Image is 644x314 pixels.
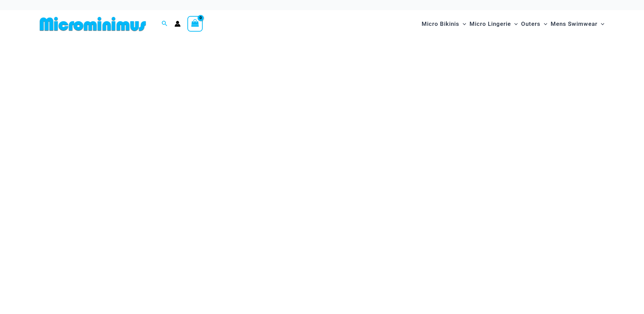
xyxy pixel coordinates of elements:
[540,15,547,33] span: Menu Toggle
[162,20,168,28] a: Search icon link
[419,13,607,35] nav: Site Navigation
[459,15,466,33] span: Menu Toggle
[470,15,511,33] span: Micro Lingerie
[551,15,597,33] span: Mens Swimwear
[174,21,181,27] a: Account icon link
[422,15,459,33] span: Micro Bikinis
[37,16,149,32] img: MM SHOP LOGO FLAT
[420,14,468,34] a: Micro BikinisMenu ToggleMenu Toggle
[468,14,519,34] a: Micro LingerieMenu ToggleMenu Toggle
[187,16,203,32] a: View Shopping Cart, empty
[519,14,549,34] a: OutersMenu ToggleMenu Toggle
[549,14,606,34] a: Mens SwimwearMenu ToggleMenu Toggle
[511,15,518,33] span: Menu Toggle
[521,15,540,33] span: Outers
[597,15,604,33] span: Menu Toggle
